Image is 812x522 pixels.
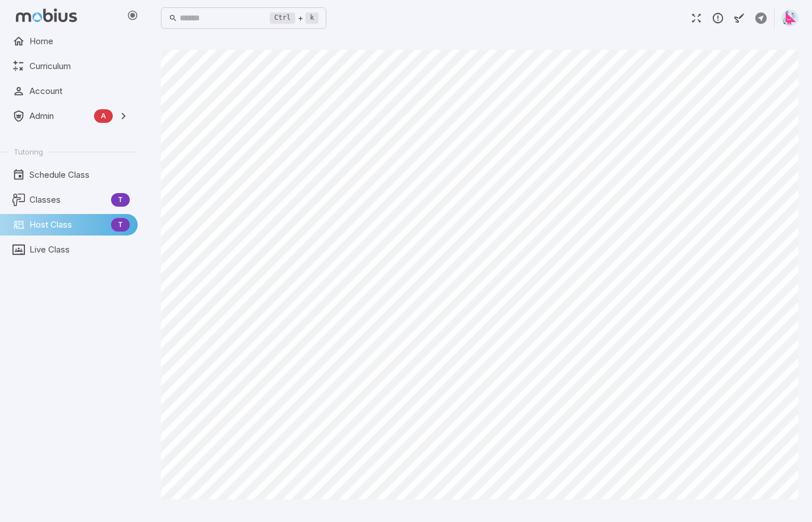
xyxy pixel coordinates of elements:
span: T [111,194,130,206]
span: Home [29,35,130,48]
kbd: k [305,12,318,24]
span: Live Class [29,243,130,256]
span: Classes [29,194,107,206]
button: Report an Issue [707,7,729,29]
span: Curriculum [29,60,130,72]
span: Admin [29,110,90,122]
span: T [111,219,130,230]
span: Host Class [29,219,107,231]
span: Schedule Class [29,169,130,181]
span: Tutoring [14,147,43,157]
div: + [270,11,318,25]
button: Start Drawing on Questions [729,7,750,29]
span: Account [29,85,130,97]
button: Fullscreen Game [686,7,707,29]
img: right-triangle.svg [781,10,798,27]
kbd: Ctrl [270,12,295,24]
button: Create Activity [750,7,772,29]
span: A [94,110,113,122]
